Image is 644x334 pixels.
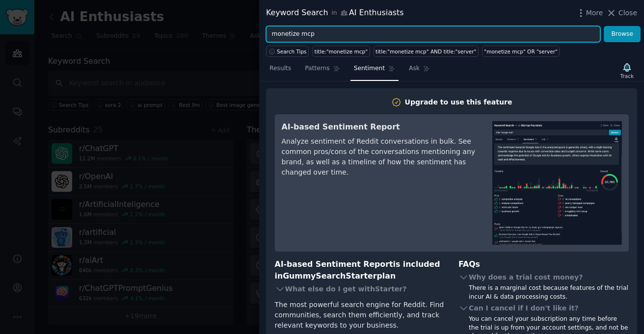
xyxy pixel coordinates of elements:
[469,284,629,301] div: There is a marginal cost because features of the trial incur AI & data processing costs.
[482,46,560,57] a: "monetize mcp" OR "server"
[604,26,641,43] button: Browse
[484,48,558,55] div: "monetize mcp" OR "server"
[376,48,476,55] div: title:"monetize mcp" AND title:"server"
[458,258,629,271] h3: FAQs
[315,48,368,55] div: title:"monetize mcp"
[586,8,603,18] span: More
[618,8,637,18] span: Close
[266,46,309,57] button: Search Tips
[576,8,603,18] button: More
[617,60,637,81] button: Track
[275,258,445,283] h3: AI-based Sentiment Report is included in plan
[277,48,307,55] span: Search Tips
[266,26,600,43] input: Try a keyword related to your business
[492,121,622,245] img: AI-based Sentiment Report
[374,46,479,57] a: title:"monetize mcp" AND title:"server"
[458,270,629,284] div: Why does a trial cost money?
[620,73,634,79] div: Track
[283,271,376,281] span: GummySearch Starter
[275,300,445,331] div: The most powerful search engine for Reddit. Find communities, search them efficiently, and track ...
[458,301,629,315] div: Can I cancel if I don't like it?
[312,46,370,57] a: title:"monetize mcp"
[331,9,337,18] span: in
[606,8,637,18] button: Close
[266,7,403,19] div: Keyword Search AI Enthusiasts
[275,283,445,296] div: What else do I get with Starter ?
